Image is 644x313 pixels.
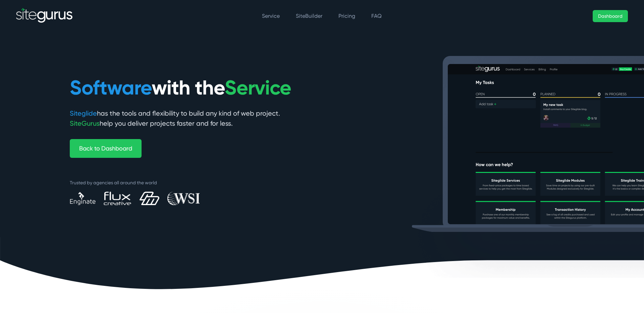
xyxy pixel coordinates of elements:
a: Service [262,13,280,19]
a: Back to Dashboard [70,139,142,158]
a: FAQ [371,13,382,19]
span: Siteglide [70,109,97,117]
h1: with the [70,75,317,100]
span: Software [70,75,152,100]
p: has the tools and flexibility to build any kind of web project. help you deliver projects faster ... [70,108,317,128]
p: Trusted by agencies all around the world [70,179,317,186]
img: SiteGurus Logo [16,8,73,24]
span: SiteGurus [70,119,100,127]
a: SiteBuilder [296,13,322,19]
a: Dashboard [593,10,628,22]
span: Service [225,75,291,100]
a: Pricing [338,13,355,19]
